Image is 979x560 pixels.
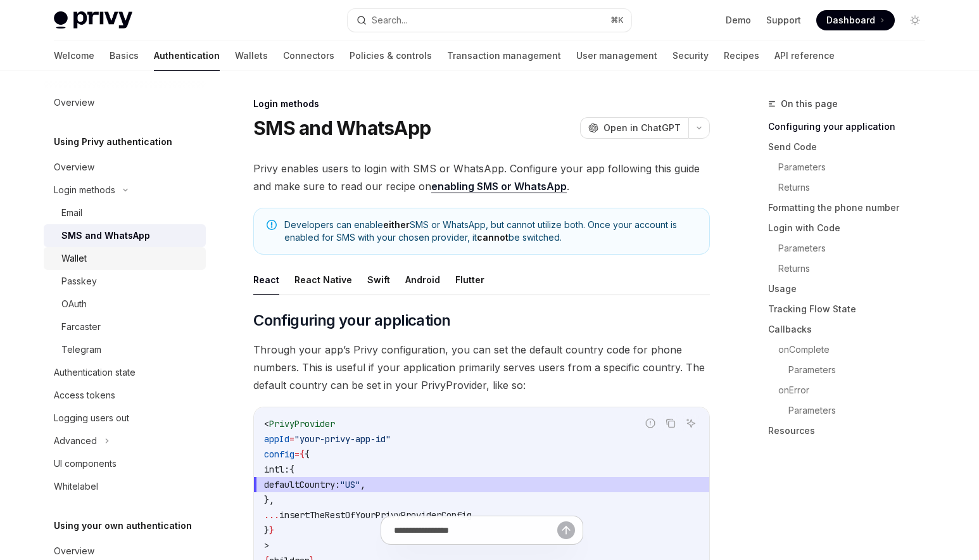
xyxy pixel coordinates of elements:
[54,388,115,403] div: Access tokens
[724,41,759,71] a: Recipes
[61,228,150,243] div: SMS and WhatsApp
[44,452,206,475] a: UI components
[294,265,352,295] button: React Native
[154,41,220,71] a: Authentication
[766,14,801,27] a: Support
[673,41,709,71] a: Security
[768,137,935,157] a: Send Code
[61,274,97,289] div: Passkey
[447,41,561,71] a: Transaction management
[44,156,206,179] a: Overview
[905,10,925,30] button: Toggle dark mode
[305,449,310,460] span: {
[431,180,567,193] a: enabling SMS or WhatsApp
[289,433,294,445] span: =
[768,218,935,238] a: Login with Code
[269,418,335,430] span: PrivyProvider
[610,15,624,25] span: ⌘ K
[778,238,935,258] a: Parameters
[44,201,206,224] a: Email
[264,509,279,521] span: ...
[294,433,391,445] span: "your-privy-app-id"
[284,219,697,244] span: Developers can enable SMS or WhatsApp, but cannot utilize both. Once your account is enabled for ...
[44,407,206,430] a: Logging users out
[44,384,206,407] a: Access tokens
[44,338,206,361] a: Telegram
[683,415,699,431] button: Ask AI
[788,360,935,380] a: Parameters
[576,41,657,71] a: User management
[253,98,710,110] div: Login methods
[264,479,340,490] span: defaultCountry:
[778,380,935,400] a: onError
[44,270,206,293] a: Passkey
[360,479,365,490] span: ,
[253,341,710,394] span: Through your app’s Privy configuration, you can set the default country code for phone numbers. T...
[54,41,94,71] a: Welcome
[54,410,129,426] div: Logging users out
[54,95,94,110] div: Overview
[826,14,875,27] span: Dashboard
[61,205,82,220] div: Email
[253,265,279,295] button: React
[340,479,360,490] span: "US"
[557,521,575,539] button: Send message
[778,157,935,177] a: Parameters
[350,41,432,71] a: Policies & controls
[279,509,472,521] span: insertTheRestOfYourPrivyProviderConfig
[405,265,440,295] button: Android
[768,421,935,441] a: Resources
[267,220,277,230] svg: Note
[54,182,115,198] div: Login methods
[348,9,631,32] button: Search...⌘K
[54,456,117,471] div: UI components
[768,198,935,218] a: Formatting the phone number
[580,117,688,139] button: Open in ChatGPT
[61,251,87,266] div: Wallet
[44,247,206,270] a: Wallet
[367,265,390,295] button: Swift
[768,319,935,340] a: Callbacks
[781,96,838,111] span: On this page
[110,41,139,71] a: Basics
[778,340,935,360] a: onComplete
[54,433,97,449] div: Advanced
[54,11,132,29] img: light logo
[253,160,710,195] span: Privy enables users to login with SMS or WhatsApp. Configure your app following this guide and ma...
[768,279,935,299] a: Usage
[253,310,450,331] span: Configuring your application
[54,134,172,150] h5: Using Privy authentication
[778,258,935,279] a: Returns
[264,449,294,460] span: config
[603,122,681,134] span: Open in ChatGPT
[54,479,98,494] div: Whitelabel
[768,299,935,319] a: Tracking Flow State
[44,293,206,315] a: OAuth
[253,117,431,139] h1: SMS and WhatsApp
[726,14,751,27] a: Demo
[54,544,94,559] div: Overview
[289,464,294,475] span: {
[774,41,835,71] a: API reference
[642,415,659,431] button: Report incorrect code
[44,224,206,247] a: SMS and WhatsApp
[264,433,289,445] span: appId
[372,13,407,28] div: Search...
[61,319,101,334] div: Farcaster
[455,265,484,295] button: Flutter
[44,315,206,338] a: Farcaster
[44,91,206,114] a: Overview
[300,449,305,460] span: {
[264,494,274,506] span: },
[264,418,269,430] span: <
[235,41,268,71] a: Wallets
[283,41,334,71] a: Connectors
[44,361,206,384] a: Authentication state
[778,177,935,198] a: Returns
[383,219,410,230] strong: either
[662,415,679,431] button: Copy the contents from the code block
[54,518,192,533] h5: Using your own authentication
[816,10,895,30] a: Dashboard
[264,464,289,475] span: intl:
[788,400,935,421] a: Parameters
